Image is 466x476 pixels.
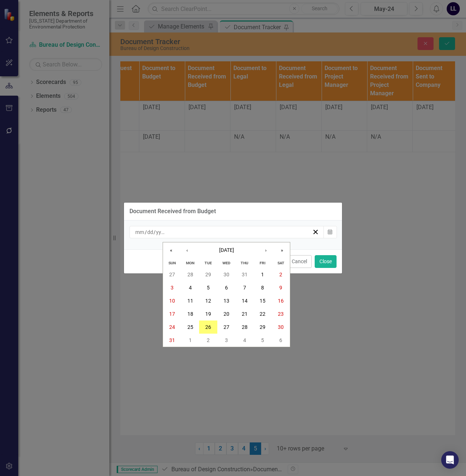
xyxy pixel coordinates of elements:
button: August 5, 2025 [199,281,217,294]
button: August 1, 2025 [254,268,272,281]
button: August 6, 2025 [217,281,236,294]
button: September 2, 2025 [199,334,217,347]
button: ‹ [179,242,195,258]
button: » [274,242,290,258]
abbr: August 23, 2025 [278,311,284,317]
button: August 10, 2025 [163,294,181,307]
abbr: August 5, 2025 [207,285,210,291]
abbr: August 18, 2025 [187,311,193,317]
button: August 31, 2025 [163,334,181,347]
button: August 3, 2025 [163,281,181,294]
abbr: September 4, 2025 [243,337,246,343]
button: July 31, 2025 [236,268,254,281]
button: July 28, 2025 [181,268,199,281]
abbr: September 2, 2025 [207,337,210,343]
abbr: August 4, 2025 [189,285,192,291]
span: / [145,229,147,235]
button: August 27, 2025 [217,320,236,334]
button: September 5, 2025 [254,334,272,347]
button: August 2, 2025 [272,268,290,281]
button: August 14, 2025 [236,294,254,307]
button: August 19, 2025 [199,307,217,320]
abbr: July 31, 2025 [242,272,248,277]
abbr: August 12, 2025 [205,298,211,304]
button: July 30, 2025 [217,268,236,281]
abbr: August 27, 2025 [224,324,229,330]
button: July 29, 2025 [199,268,217,281]
button: August 24, 2025 [163,320,181,334]
button: August 30, 2025 [272,320,290,334]
span: [DATE] [219,247,234,253]
button: August 8, 2025 [254,281,272,294]
abbr: August 1, 2025 [261,272,264,277]
abbr: August 28, 2025 [242,324,248,330]
input: yyyy [156,229,166,236]
button: September 3, 2025 [217,334,236,347]
button: August 28, 2025 [236,320,254,334]
abbr: August 9, 2025 [279,285,282,291]
button: September 1, 2025 [181,334,199,347]
abbr: August 15, 2025 [260,298,265,304]
abbr: September 3, 2025 [225,337,228,343]
button: August 16, 2025 [272,294,290,307]
abbr: July 27, 2025 [169,272,175,277]
abbr: August 30, 2025 [278,324,284,330]
button: [DATE] [195,242,258,258]
abbr: August 20, 2025 [224,311,229,317]
abbr: Sunday [168,261,176,265]
button: August 12, 2025 [199,294,217,307]
abbr: August 11, 2025 [187,298,193,304]
abbr: September 5, 2025 [261,337,264,343]
div: Document Received from Budget [129,208,216,215]
abbr: August 3, 2025 [171,285,174,291]
abbr: September 1, 2025 [189,337,192,343]
button: July 27, 2025 [163,268,181,281]
abbr: August 22, 2025 [260,311,265,317]
button: August 7, 2025 [236,281,254,294]
button: September 6, 2025 [272,334,290,347]
abbr: Wednesday [222,261,230,265]
button: August 29, 2025 [254,320,272,334]
abbr: August 31, 2025 [169,337,175,343]
abbr: Monday [186,261,194,265]
abbr: August 2, 2025 [279,272,282,277]
button: August 13, 2025 [217,294,236,307]
abbr: July 28, 2025 [187,272,193,277]
abbr: August 14, 2025 [242,298,248,304]
button: August 25, 2025 [181,320,199,334]
abbr: July 30, 2025 [224,272,229,277]
button: August 9, 2025 [272,281,290,294]
abbr: August 8, 2025 [261,285,264,291]
span: / [154,229,156,235]
button: August 18, 2025 [181,307,199,320]
button: August 11, 2025 [181,294,199,307]
abbr: Friday [260,261,265,265]
abbr: August 6, 2025 [225,285,228,291]
abbr: August 29, 2025 [260,324,265,330]
abbr: August 19, 2025 [205,311,211,317]
abbr: August 7, 2025 [243,285,246,291]
abbr: August 25, 2025 [187,324,193,330]
input: dd [147,229,154,236]
button: August 4, 2025 [181,281,199,294]
abbr: August 16, 2025 [278,298,284,304]
button: August 23, 2025 [272,307,290,320]
abbr: July 29, 2025 [205,272,211,277]
button: September 4, 2025 [236,334,254,347]
button: August 17, 2025 [163,307,181,320]
button: August 26, 2025 [199,320,217,334]
button: Close [315,255,337,268]
button: Cancel [287,255,312,268]
abbr: August 24, 2025 [169,324,175,330]
button: August 15, 2025 [254,294,272,307]
div: Open Intercom Messenger [441,451,459,469]
button: August 22, 2025 [254,307,272,320]
abbr: Thursday [241,261,248,265]
abbr: Tuesday [205,261,212,265]
abbr: August 26, 2025 [205,324,211,330]
button: August 20, 2025 [217,307,236,320]
button: August 21, 2025 [236,307,254,320]
button: « [163,242,179,258]
abbr: August 17, 2025 [169,311,175,317]
abbr: Saturday [277,261,284,265]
